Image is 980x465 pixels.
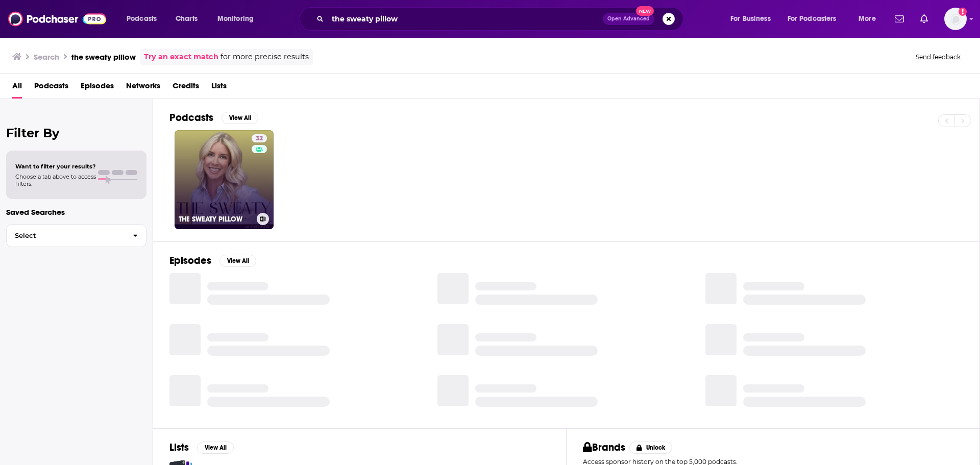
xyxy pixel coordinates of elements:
[126,78,160,99] a: Networks
[7,232,125,239] span: Select
[197,442,234,454] button: View All
[730,12,771,26] span: For Business
[256,134,263,144] span: 32
[851,11,889,27] button: open menu
[210,11,267,27] button: open menu
[252,134,267,142] a: 32
[723,11,783,27] button: open menu
[175,130,274,229] a: 32THE SWEATY PILLOW
[169,254,211,267] h2: Episodes
[222,112,258,124] button: View All
[944,8,967,30] span: Logged in as rarjune
[959,8,967,16] svg: Add a profile image
[119,11,170,27] button: open menu
[859,12,876,26] span: More
[169,254,256,267] a: EpisodesView All
[179,215,253,224] h3: THE SWEATY PILLOW
[781,11,851,27] button: open menu
[217,12,254,26] span: Monitoring
[607,16,650,21] span: Open Advanced
[629,442,673,454] button: Unlock
[15,173,96,187] span: Choose a tab above to access filters.
[219,255,256,267] button: View All
[788,12,837,26] span: For Podcasters
[944,8,967,30] button: Show profile menu
[211,78,227,99] a: Lists
[6,207,146,217] p: Saved Searches
[169,441,189,454] h2: Lists
[220,51,309,63] span: for more precise results
[169,111,213,124] h2: Podcasts
[12,78,22,99] a: All
[169,441,234,454] a: ListsView All
[176,12,198,26] span: Charts
[8,9,106,29] img: Podchaser - Follow, Share and Rate Podcasts
[916,10,932,28] a: Show notifications dropdown
[891,10,908,28] a: Show notifications dropdown
[913,53,964,61] button: Send feedback
[309,7,693,31] div: Search podcasts, credits, & more...
[71,52,136,62] h3: the sweaty pillow
[169,111,258,124] a: PodcastsView All
[636,6,654,16] span: New
[583,441,625,454] h2: Brands
[603,13,654,25] button: Open AdvancedNew
[328,11,603,27] input: Search podcasts, credits, & more...
[6,224,146,247] button: Select
[6,126,146,140] h2: Filter By
[173,78,199,99] a: Credits
[81,78,114,99] a: Episodes
[944,8,967,30] img: User Profile
[144,51,218,63] a: Try an exact match
[34,52,59,62] h3: Search
[15,163,96,170] span: Want to filter your results?
[169,11,204,27] a: Charts
[127,12,157,26] span: Podcasts
[34,78,68,99] a: Podcasts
